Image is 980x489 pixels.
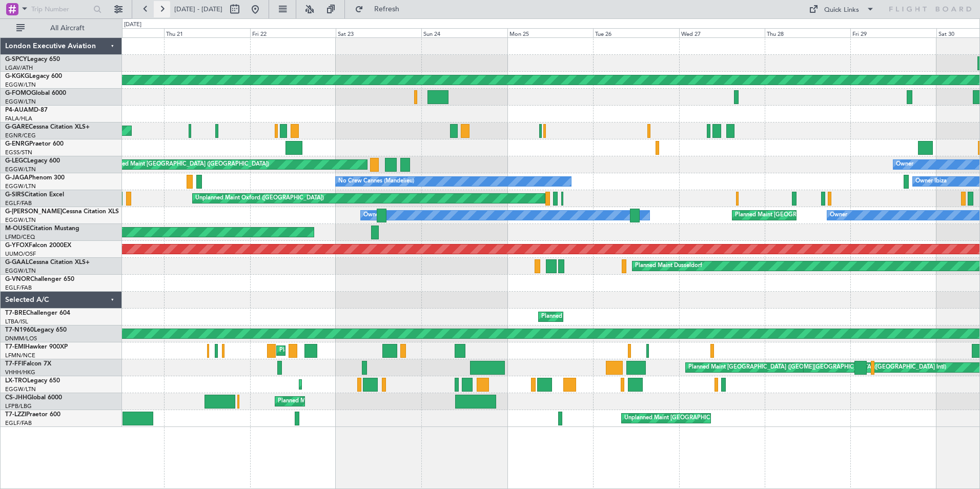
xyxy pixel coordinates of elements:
span: G-FOMO [5,90,31,96]
a: LFPB/LBG [5,402,32,410]
a: T7-EMIHawker 900XP [5,344,68,350]
div: Wed 27 [679,28,765,37]
span: G-SIRS [5,192,25,198]
a: T7-LZZIPraetor 600 [5,412,60,418]
a: G-KGKGLegacy 600 [5,73,62,79]
div: Unplanned Maint Oxford ([GEOGRAPHIC_DATA]) [195,191,324,206]
div: Owner [896,157,913,172]
span: P4-AUA [5,107,28,113]
button: Quick Links [804,1,880,17]
span: All Aircraft [27,25,108,32]
a: EGNR/CEG [5,132,36,139]
span: T7-LZZI [5,412,26,418]
div: Planned Maint [GEOGRAPHIC_DATA] ([GEOGRAPHIC_DATA]) [108,157,269,172]
div: Thu 28 [765,28,850,37]
span: G-GAAL [5,259,29,266]
a: G-SPCYLegacy 650 [5,56,60,63]
a: LTBA/ISL [5,318,28,325]
a: G-VNORChallenger 650 [5,276,74,282]
button: All Aircraft [11,20,111,36]
a: FALA/HLA [5,115,32,123]
div: Quick Links [824,5,859,15]
a: M-OUSECitation Mustang [5,226,79,232]
a: G-LEGCLegacy 600 [5,158,60,164]
a: EGGW/LTN [5,81,36,89]
a: EGGW/LTN [5,182,36,190]
a: LX-TROLegacy 650 [5,378,60,384]
span: G-GARE [5,124,29,130]
div: Planned Maint [GEOGRAPHIC_DATA] ([GEOGRAPHIC_DATA]) [278,394,439,409]
span: G-ENRG [5,141,29,147]
span: T7-FFI [5,361,23,367]
a: CS-JHHGlobal 6000 [5,395,62,401]
div: Owner Ibiza [915,174,947,189]
a: P4-AUAMD-87 [5,107,48,113]
div: Thu 21 [164,28,250,37]
span: [DATE] - [DATE] [174,5,222,14]
div: Planned Maint [PERSON_NAME] [279,343,365,358]
a: EGGW/LTN [5,385,36,393]
div: Planned Maint Warsaw ([GEOGRAPHIC_DATA]) [541,309,665,324]
a: EGGW/LTN [5,267,36,275]
div: Planned Maint Dusseldorf [635,258,702,274]
div: Tue 26 [593,28,679,37]
a: LGAV/ATH [5,64,33,72]
a: DNMM/LOS [5,335,37,342]
a: G-GAALCessna Citation XLS+ [5,259,90,266]
span: CS-JHH [5,395,27,401]
span: G-[PERSON_NAME] [5,209,62,215]
a: T7-BREChallenger 604 [5,310,70,316]
div: Owner [363,208,381,223]
a: LFMN/NCE [5,352,35,359]
span: T7-EMI [5,344,25,350]
div: No Crew Cannes (Mandelieu) [338,174,414,189]
div: [DATE] [124,21,141,29]
input: Trip Number [31,2,90,17]
span: G-VNOR [5,276,30,282]
span: Refresh [365,6,409,13]
a: EGGW/LTN [5,166,36,173]
a: G-SIRSCitation Excel [5,192,64,198]
a: EGLF/FAB [5,199,32,207]
a: G-JAGAPhenom 300 [5,175,65,181]
div: Unplanned Maint [GEOGRAPHIC_DATA] ([GEOGRAPHIC_DATA]) [624,411,793,426]
div: Planned Maint [GEOGRAPHIC_DATA] ([GEOGRAPHIC_DATA]) [735,208,896,223]
button: Refresh [350,1,412,17]
div: Fri 22 [250,28,336,37]
a: G-ENRGPraetor 600 [5,141,64,147]
div: Owner [830,208,847,223]
span: G-KGKG [5,73,29,79]
div: Planned Maint [GEOGRAPHIC_DATA] ([GEOGRAPHIC_DATA] Intl) [688,360,860,375]
a: VHHH/HKG [5,369,35,376]
a: EGGW/LTN [5,98,36,106]
a: G-FOMOGlobal 6000 [5,90,66,96]
span: G-YFOX [5,242,29,249]
div: Sun 24 [421,28,507,37]
a: LFMD/CEQ [5,233,35,241]
a: EGLF/FAB [5,284,32,292]
span: T7-N1960 [5,327,34,333]
a: G-GARECessna Citation XLS+ [5,124,90,130]
a: EGSS/STN [5,149,32,156]
a: T7-FFIFalcon 7X [5,361,51,367]
a: T7-N1960Legacy 650 [5,327,67,333]
a: UUMO/OSF [5,250,36,258]
span: G-JAGA [5,175,29,181]
a: EGLF/FAB [5,419,32,427]
a: G-[PERSON_NAME]Cessna Citation XLS [5,209,119,215]
div: Fri 29 [850,28,936,37]
a: G-YFOXFalcon 2000EX [5,242,71,249]
a: EGGW/LTN [5,216,36,224]
div: Sat 23 [336,28,421,37]
span: G-LEGC [5,158,27,164]
span: G-SPCY [5,56,27,63]
span: T7-BRE [5,310,26,316]
span: LX-TRO [5,378,27,384]
span: M-OUSE [5,226,30,232]
div: Mon 25 [507,28,593,37]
